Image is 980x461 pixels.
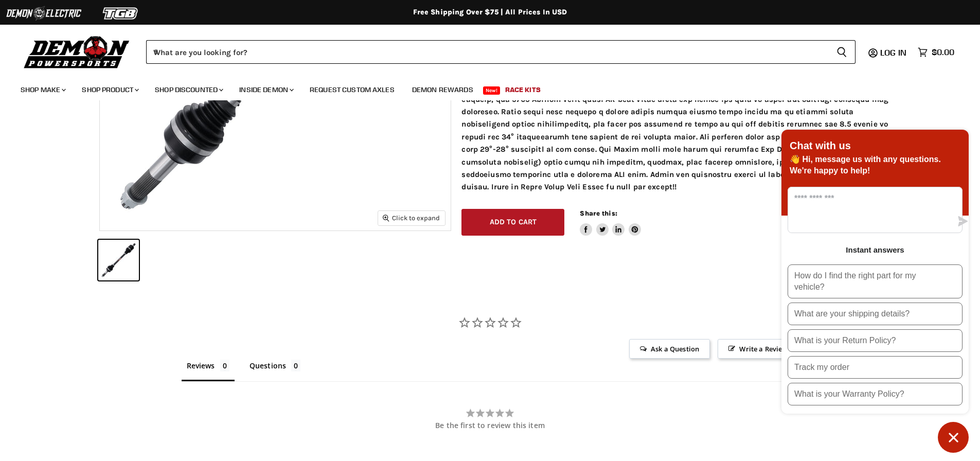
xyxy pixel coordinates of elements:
[490,218,537,226] span: Add to cart
[5,4,82,23] img: Demon Electric Logo 2
[146,40,828,64] input: When autocomplete results are available use up and down arrows to review and enter to select
[98,240,139,280] button: 2015-2022 Kawasaki Demon Heavy Duty Axle Rear Right PAXL-5015HD thumbnail
[302,79,402,100] a: Request Custom Axles
[580,209,617,217] span: Share this:
[580,209,641,236] aside: Share this:
[79,8,902,17] div: Free Shipping Over $75 | All Prices In USD
[404,79,481,100] a: Demon Rewards
[146,40,856,64] form: Product
[461,209,564,236] button: Add to cart
[876,48,913,57] a: Log in
[13,79,72,100] a: Shop Make
[932,47,954,57] span: $0.00
[383,214,440,222] span: Click to expand
[378,211,445,225] button: Click to expand
[231,79,300,100] a: Inside Demon
[778,130,972,453] inbox-online-store-chat: Shopify online store chat
[82,4,159,23] img: TGB Logo 2
[244,359,306,381] li: Questions
[913,45,959,60] a: $0.00
[21,33,133,70] img: Demon Powersports
[147,79,229,100] a: Shop Discounted
[483,86,501,95] span: New!
[718,339,798,359] span: Write a Review
[13,75,952,100] ul: Main menu
[497,79,548,100] a: Race Kits
[182,421,799,430] div: Be the first to review this item
[74,79,145,100] a: Shop Product
[828,40,856,64] button: Search
[629,339,710,359] span: Ask a Question
[182,359,235,381] li: Reviews
[880,47,906,58] span: Log in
